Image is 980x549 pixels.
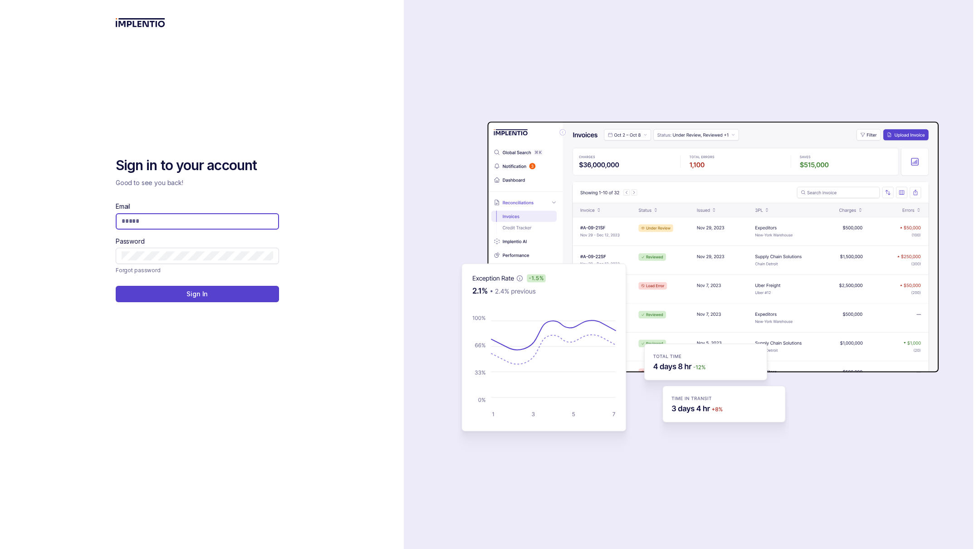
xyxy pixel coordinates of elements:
p: Sign In [186,289,208,299]
img: signin-background.svg [429,93,942,456]
label: Email [116,202,130,211]
label: Password [116,237,145,246]
p: Good to see you back! [116,178,279,187]
a: Link Forgot password [116,266,161,275]
h2: Sign in to your account [116,157,279,175]
button: Sign In [116,286,279,302]
p: Forgot password [116,266,161,275]
img: logo [116,18,165,27]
